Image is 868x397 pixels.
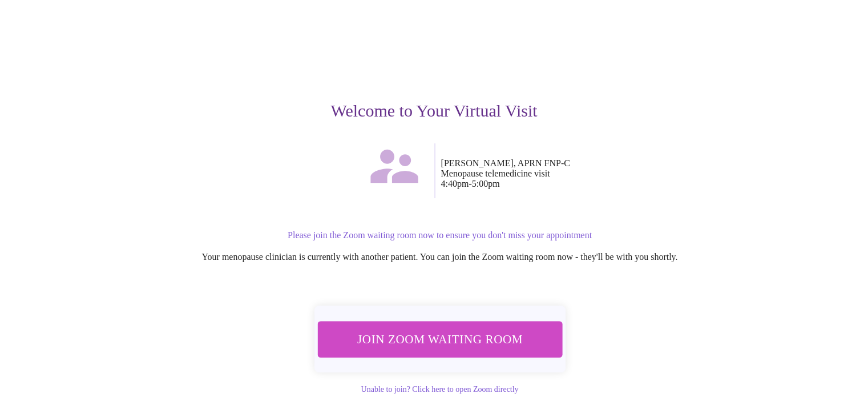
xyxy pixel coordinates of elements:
[312,320,567,358] button: Join Zoom Waiting Room
[361,385,518,394] a: Unable to join? Click here to open Zoom directly
[83,101,786,121] h3: Welcome to Your Virtual Visit
[328,328,551,350] span: Join Zoom Waiting Room
[94,230,786,240] p: Please join the Zoom waiting room now to ensure you don't miss your appointment
[441,158,786,189] p: [PERSON_NAME], APRN FNP-C Menopause telemedicine visit 4:40pm - 5:00pm
[94,252,786,262] p: Your menopause clinician is currently with another patient. You can join the Zoom waiting room no...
